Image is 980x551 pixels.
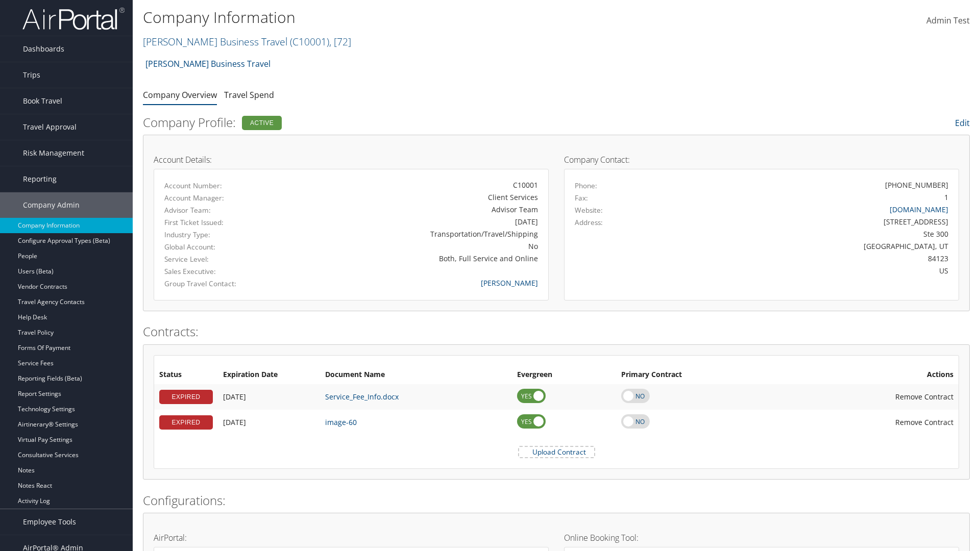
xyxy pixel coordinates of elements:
h1: Company Information [143,7,694,28]
a: Travel Spend [224,89,274,101]
th: Expiration Date [218,366,320,384]
a: [PERSON_NAME] Business Travel [143,35,351,48]
label: Address: [575,217,603,228]
a: [PERSON_NAME] Business Travel [145,54,271,74]
span: Remove Contract [895,417,953,427]
div: [GEOGRAPHIC_DATA], UT [672,241,949,252]
label: Industry Type: [164,230,279,240]
a: [PERSON_NAME] [481,278,538,288]
label: Advisor Team: [164,205,279,215]
span: [DATE] [223,392,246,402]
h2: Company Profile: [143,114,689,131]
th: Evergreen [512,366,616,384]
label: Phone: [575,181,597,191]
a: Edit [955,117,970,129]
a: Service_Fee_Info.docx [325,392,399,402]
span: Employee Tools [23,509,76,535]
div: Both, Full Service and Online [294,253,538,264]
i: Remove Contract [885,387,895,407]
div: Add/Edit Date [223,418,315,427]
h2: Contracts: [143,323,970,340]
div: [DATE] [294,216,538,227]
div: 84123 [672,253,949,264]
th: Primary Contract [616,366,778,384]
label: Upload Contract [519,447,594,457]
a: Company Overview [143,89,217,101]
h4: AirPortal: [154,534,549,542]
div: No [294,241,538,252]
h4: Company Contact: [564,156,959,164]
label: Fax: [575,193,588,203]
th: Document Name [320,366,512,384]
th: Actions [778,366,959,384]
a: image-60 [325,417,357,427]
a: [DOMAIN_NAME] [890,205,948,214]
label: Service Level: [164,254,279,264]
label: First Ticket Issued: [164,217,279,228]
div: EXPIRED [159,415,213,430]
h4: Online Booking Tool: [564,534,959,542]
span: Company Admin [23,192,80,218]
div: [STREET_ADDRESS] [672,216,949,227]
div: Ste 300 [672,229,949,239]
span: [DATE] [223,417,246,427]
div: C10001 [294,180,538,190]
label: Account Manager: [164,193,279,203]
label: Global Account: [164,242,279,252]
div: Transportation/Travel/Shipping [294,229,538,239]
span: Book Travel [23,88,62,114]
span: Admin Test [926,15,970,26]
div: Add/Edit Date [223,392,315,402]
th: Status [154,366,218,384]
span: Reporting [23,166,57,192]
div: 1 [944,192,948,203]
div: EXPIRED [159,390,213,404]
span: Travel Approval [23,114,77,140]
span: Dashboards [23,36,64,62]
label: Group Travel Contact: [164,279,279,289]
span: Remove Contract [895,392,953,402]
label: Sales Executive: [164,266,279,277]
label: Website: [575,205,603,215]
span: ( C10001 ) [290,35,329,48]
div: US [672,265,949,276]
h2: Configurations: [143,492,970,509]
a: Admin Test [926,5,970,37]
h4: Account Details: [154,156,549,164]
span: Risk Management [23,140,84,166]
div: Active [242,116,282,130]
label: Account Number: [164,181,279,191]
div: Client Services [294,192,538,203]
span: , [ 72 ] [329,35,351,48]
i: Remove Contract [885,412,895,432]
div: Advisor Team [294,204,538,215]
span: Trips [23,62,40,88]
div: [PHONE_NUMBER] [885,180,948,190]
img: airportal-logo.png [22,7,125,31]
